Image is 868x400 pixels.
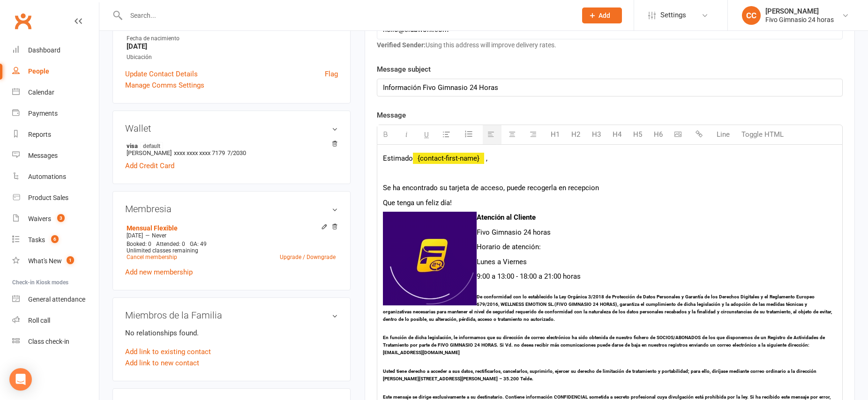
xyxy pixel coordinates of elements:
a: Add new membership [125,268,193,276]
div: Product Sales [28,194,68,201]
div: What's New [28,257,62,265]
span: Estimado [383,154,413,163]
button: H5 [629,125,647,144]
span: xxxx xxxx xxxx 7179 [174,149,225,156]
button: Center [504,125,523,144]
a: What's New1 [12,251,99,272]
button: H2 [567,125,585,144]
a: Tasks 6 [12,230,99,251]
a: Automations [12,166,99,187]
b: Atención al Cliente [477,213,536,222]
input: Search... [123,9,570,22]
li: [PERSON_NAME] [125,141,338,158]
h3: Miembros de la Familia [125,310,338,320]
a: Clubworx [11,9,35,33]
span: Unlimited classes remaining [127,247,198,254]
button: Toggle HTML [737,125,788,144]
button: H1 [546,125,564,144]
a: Flag [325,68,338,80]
strong: Verified Sender: [377,41,426,49]
a: General attendance kiosk mode [12,289,99,310]
span: [DATE] [127,232,143,239]
p: Que tenga un feliz día! [383,197,837,208]
div: Tasks [28,236,45,244]
div: Fivo Gimnasio 24 horas [765,15,834,24]
span: Using this address will improve delivery rates. [377,41,556,49]
a: Reports [12,124,99,145]
p: Horario de atención: [383,241,837,252]
span: default [140,142,163,149]
a: Add Credit Card [125,160,174,171]
div: Ubicación [127,53,338,62]
button: H4 [608,125,626,144]
a: Class kiosk mode [12,331,99,352]
a: Product Sales [12,187,99,208]
div: Open Intercom Messenger [9,368,32,391]
h6: En función de dicha legislación, le informamos que su dirección de correo electrónico ha sido obt... [383,334,837,356]
a: Cancel membership [127,254,177,260]
span: GA: 49 [190,241,207,247]
h6: Usted tiene derecho a acceder a sus datos, rectificarlos, cancelarlos, suprimirlo, ejercer su der... [383,368,837,383]
button: Insert link [691,125,710,144]
button: Unordered List [438,125,457,144]
button: Italic [398,125,417,144]
button: Align text right [525,125,544,144]
a: Calendar [12,82,99,103]
label: Message subject [377,64,431,75]
span: 7/2030 [227,149,246,156]
div: People [28,67,49,75]
span: Never [152,232,166,239]
button: Bold [377,125,396,144]
div: Fecha de nacimiento [127,34,338,43]
div: General attendance [28,296,85,303]
img: Firm.gif [383,212,477,305]
h6: De conformidad con lo establecido la Ley Orgánica 3/2018 de Protección de Datos Personales y Gara... [383,293,837,323]
a: Manage Comms Settings [125,80,204,91]
button: Line [712,125,734,144]
button: Underline [419,125,436,144]
div: [PERSON_NAME] [765,7,834,15]
div: Reports [28,131,51,138]
a: Add link to existing contact [125,346,211,357]
div: Dashboard [28,46,60,54]
a: People [12,61,99,82]
button: Add [582,7,622,23]
p: Lunes a Viernes [383,256,837,267]
p: Se ha encontrado su tarjeta de acceso, puede recogerla en recepcion [383,182,837,193]
h3: Wallet [125,123,338,133]
div: Waivers [28,215,51,222]
a: Upgrade / Downgrade [280,254,336,260]
span: Settings [660,5,686,26]
button: Align text left [483,125,501,144]
div: Payments [28,110,58,117]
span: 6 [51,235,59,243]
div: Automations [28,173,66,180]
label: Message [377,110,406,121]
span: 3 [57,214,65,222]
div: CC [742,6,761,25]
span: Booked: 0 [127,241,151,247]
a: Dashboard [12,40,99,61]
a: Add link to new contact [125,357,199,369]
button: Ordered List [459,126,480,143]
a: Waivers 3 [12,208,99,230]
div: Class check-in [28,338,69,345]
button: H3 [587,125,606,144]
button: H6 [649,125,667,144]
div: Calendar [28,89,54,96]
p: Fivo Gimnasio 24 horas [383,227,837,238]
div: — [124,232,338,239]
h3: Membresia [125,204,338,214]
a: Update Contact Details [125,68,198,80]
a: Mensual Flexible [127,224,178,232]
a: Messages [12,145,99,166]
span: , [486,154,487,163]
div: Roll call [28,317,50,324]
strong: [DATE] [127,42,338,51]
p: 9:00 a 13:00 - 18:00 a 21:00 horas [383,271,837,282]
div: Información Fivo Gimnasio 24 Horas [377,79,842,96]
a: Payments [12,103,99,124]
span: 1 [67,256,74,264]
strong: visa [127,142,333,149]
p: No relationships found. [125,327,338,339]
